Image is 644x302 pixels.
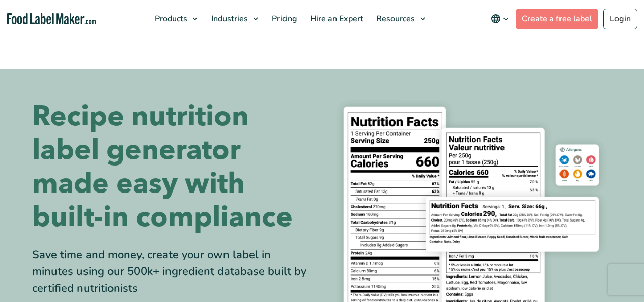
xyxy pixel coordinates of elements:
h1: Recipe nutrition label generator made easy with built-in compliance [32,100,315,234]
span: Hire an Expert [307,13,365,24]
span: Pricing [269,13,298,24]
div: Save time and money, create your own label in minutes using our 500k+ ingredient database built b... [32,246,315,297]
span: Products [152,13,188,24]
a: Login [603,9,637,29]
span: Industries [208,13,249,24]
a: Create a free label [516,9,598,29]
span: Resources [373,13,416,24]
